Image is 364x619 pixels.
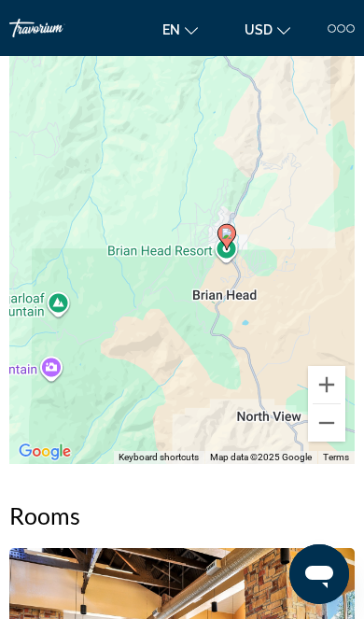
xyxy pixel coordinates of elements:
button: Zoom in [308,366,345,403]
span: en [162,22,180,37]
button: Change currency [235,16,300,43]
span: Map data ©2025 Google [210,452,312,462]
button: Change language [153,16,207,43]
iframe: Button to launch messaging window [289,544,349,604]
a: Open this area in Google Maps (opens a new window) [14,440,76,464]
img: Google [14,440,76,464]
a: Terms (opens in new tab) [323,452,349,462]
span: USD [245,22,273,37]
button: Keyboard shortcuts [119,451,199,464]
button: Zoom out [308,404,345,442]
h2: Rooms [9,501,355,529]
